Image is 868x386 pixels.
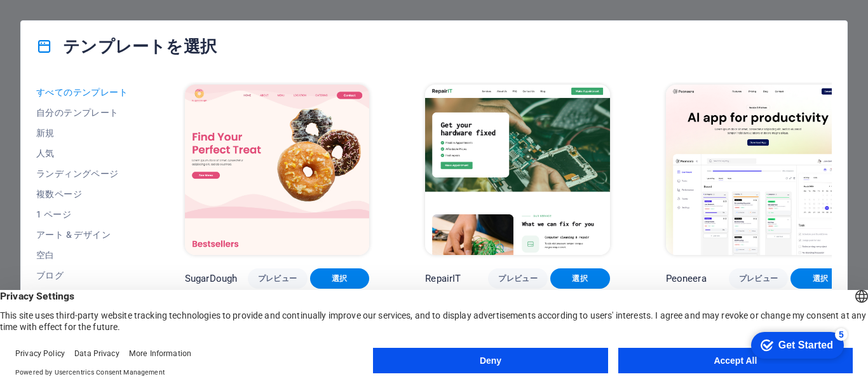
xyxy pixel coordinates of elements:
[36,209,129,219] span: 1 ページ
[258,273,297,284] span: プレビュー
[488,268,548,289] button: プレビュー
[36,148,129,158] span: 人気
[801,273,840,284] span: 選択
[36,123,129,143] button: 新規
[36,265,129,286] button: ブログ
[248,268,308,289] button: プレビュー
[36,224,129,245] button: アート & デザイン
[36,107,129,118] span: 自分のテンプレート
[36,87,129,97] span: すべてのテンプレート
[36,189,129,199] span: 複数ページ
[185,272,237,285] p: SugarDough
[94,3,107,15] div: 5
[320,273,360,284] span: 選択
[560,273,600,284] span: 選択
[36,270,129,280] span: ブログ
[425,85,609,255] img: RepairIT
[36,82,129,102] button: すべてのテンプレート
[37,14,92,25] div: Get Started
[36,250,129,260] span: 空白
[36,143,129,163] button: 人気
[425,272,461,285] p: RepairIT
[36,204,129,224] button: 1 ページ
[666,272,707,285] p: Peoneera
[36,230,129,240] span: アート & デザイン
[36,102,129,123] button: 自分のテンプレート
[498,273,538,284] span: プレビュー
[185,85,369,255] img: SugarDough
[310,268,370,289] button: 選択
[729,268,789,289] button: プレビュー
[550,268,610,289] button: 選択
[36,163,129,184] button: ランディングページ
[36,169,129,179] span: ランディングページ
[10,6,103,33] div: Get Started 5 items remaining, 0% complete
[790,268,850,289] button: 選択
[36,286,129,306] button: Business
[36,128,129,138] span: 新規
[666,85,850,255] img: Peoneera
[36,36,217,57] h4: テンプレートを選択
[36,245,129,265] button: 空白
[36,184,129,204] button: 複数ページ
[739,273,778,284] span: プレビュー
